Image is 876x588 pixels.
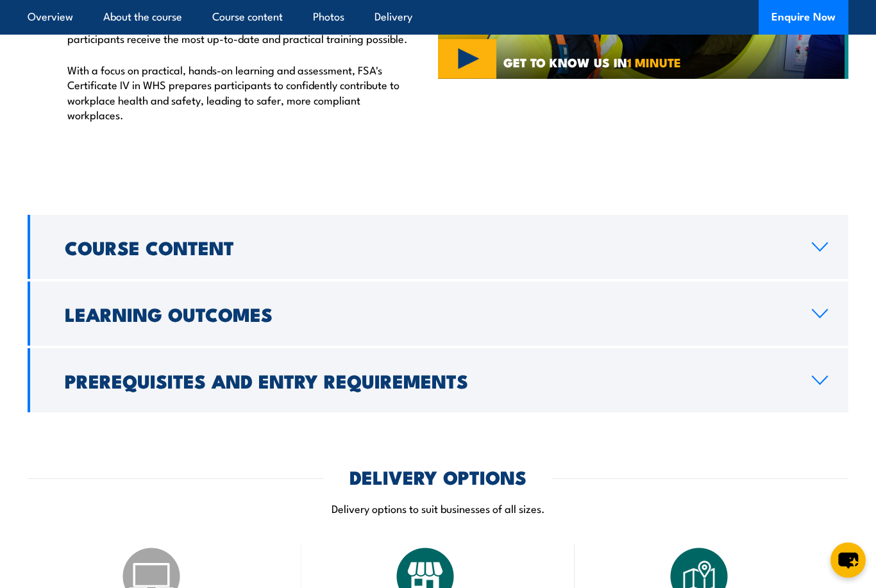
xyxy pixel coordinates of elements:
[67,62,419,122] p: With a focus on practical, hands-on learning and assessment, FSA's Certificate IV in WHS prepares...
[65,372,791,389] h2: Prerequisites and Entry Requirements
[830,542,866,578] button: chat-button
[503,56,681,68] span: GET TO KNOW US IN
[65,305,791,322] h2: Learning Outcomes
[28,281,848,346] a: Learning Outcomes
[28,501,848,516] p: Delivery options to suit businesses of all sizes.
[28,348,848,412] a: Prerequisites and Entry Requirements
[65,239,791,255] h2: Course Content
[350,468,526,485] h2: DELIVERY OPTIONS
[627,53,681,71] strong: 1 MINUTE
[28,215,848,279] a: Course Content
